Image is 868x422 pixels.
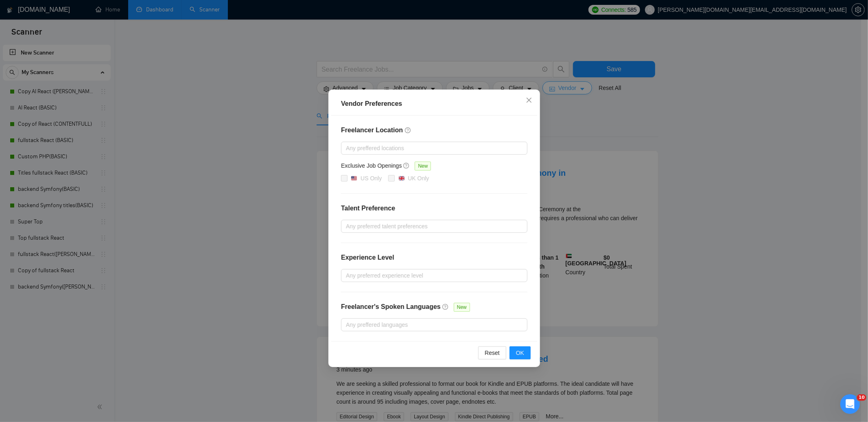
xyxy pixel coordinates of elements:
h5: Exclusive Job Openings [341,161,402,170]
div: Vendor Preferences [341,99,527,109]
img: 🇬🇧 [398,175,404,181]
iframe: Intercom live chat [840,394,860,414]
h4: Experience Level [341,253,394,262]
span: New [453,303,470,312]
span: question-circle [403,162,410,169]
h4: Freelancer's Spoken Languages [341,302,441,312]
span: close [526,97,532,103]
div: UK Only [408,174,429,183]
div: US Only [361,174,382,183]
button: Close [518,90,540,112]
span: Reset [485,348,500,357]
h4: Freelancer Location [341,125,527,135]
span: question-circle [442,304,448,310]
button: Reset [478,346,506,359]
img: 🇺🇸 [351,175,357,181]
button: OK [509,346,530,359]
span: New [415,162,431,171]
h4: Talent Preference [341,203,527,213]
span: 10 [857,394,866,401]
span: question-circle [404,127,411,133]
span: OK [516,348,524,357]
